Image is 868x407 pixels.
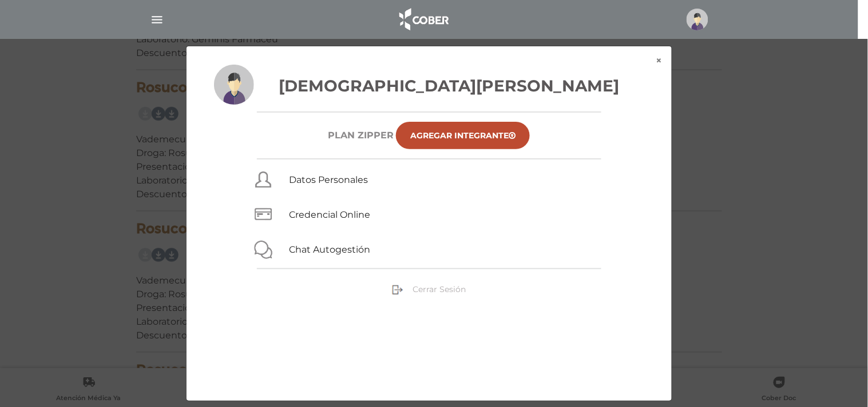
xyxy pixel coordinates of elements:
[289,244,370,255] a: Chat Autogestión
[214,74,644,98] h3: [DEMOGRAPHIC_DATA][PERSON_NAME]
[214,65,254,105] img: profile-placeholder.svg
[647,46,672,75] button: ×
[150,13,164,27] img: Cober_menu-lines-white.svg
[289,174,368,185] a: Datos Personales
[392,284,403,296] img: sign-out.png
[413,284,466,294] span: Cerrar Sesión
[392,284,466,294] a: Cerrar Sesión
[289,209,370,220] a: Credencial Online
[328,130,394,141] h6: Plan ZIPPER
[393,6,453,33] img: logo_cober_home-white.png
[687,9,708,30] img: profile-placeholder.svg
[396,122,530,149] a: Agregar Integrante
